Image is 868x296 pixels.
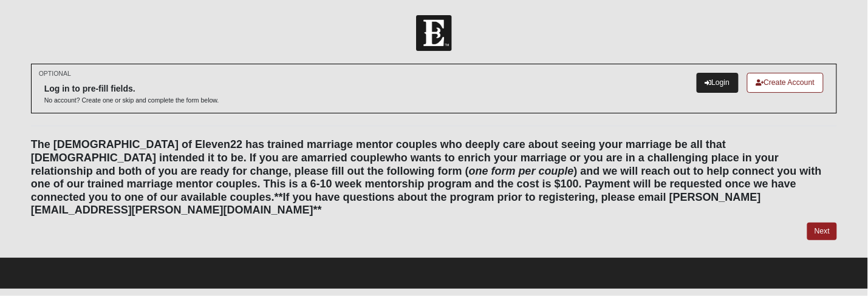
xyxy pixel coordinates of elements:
[44,96,219,105] p: No account? Create one or skip and complete the form below.
[697,73,739,93] a: Login
[416,15,452,51] img: Church of Eleven22 Logo
[307,152,386,164] b: married couple
[807,223,837,240] a: Next
[44,84,219,94] h6: Log in to pre-fill fields.
[31,138,838,217] h4: The [DEMOGRAPHIC_DATA] of Eleven22 has trained marriage mentor couples who deeply care about seei...
[39,69,71,78] small: OPTIONAL
[31,191,761,217] b: **If you have questions about the program prior to registering, please email [PERSON_NAME][EMAIL_...
[747,73,824,93] a: Create Account
[469,165,574,177] i: one form per couple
